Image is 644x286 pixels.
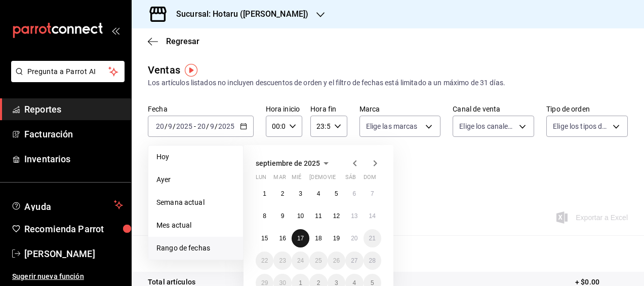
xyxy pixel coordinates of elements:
[168,122,173,130] input: --
[297,257,304,264] abbr: 24 de septiembre de 2025
[273,207,291,225] button: 9 de septiembre de 2025
[273,185,291,203] button: 2 de septiembre de 2025
[256,159,320,167] span: septiembre de 2025
[7,74,125,84] a: Pregunta a Parrot AI
[165,122,168,130] span: /
[185,64,197,77] img: Tooltip marker
[453,105,534,113] label: Canal de venta
[371,190,374,197] abbr: 7 de septiembre de 2025
[315,257,321,264] abbr: 25 de septiembre de 2025
[256,157,332,169] button: septiembre de 2025
[364,207,381,225] button: 14 de septiembre de 2025
[281,212,285,220] abbr: 9 de septiembre de 2025
[281,190,285,197] abbr: 2 de septiembre de 2025
[309,207,327,225] button: 11 de septiembre de 2025
[309,229,327,247] button: 18 de septiembre de 2025
[351,257,357,264] abbr: 27 de septiembre de 2025
[345,252,363,270] button: 27 de septiembre de 2025
[156,197,235,208] span: Semana actual
[292,185,309,203] button: 3 de septiembre de 2025
[364,185,381,203] button: 7 de septiembre de 2025
[328,229,345,247] button: 19 de septiembre de 2025
[369,235,376,242] abbr: 21 de septiembre de 2025
[156,174,235,185] span: Ayer
[333,212,340,220] abbr: 12 de septiembre de 2025
[273,252,291,270] button: 23 de septiembre de 2025
[176,122,193,130] input: ----
[27,66,109,77] span: Pregunta a Parrot AI
[546,105,628,113] label: Tipo de orden
[148,37,199,46] button: Regresar
[369,212,376,220] abbr: 14 de septiembre de 2025
[273,229,291,247] button: 16 de septiembre de 2025
[310,105,347,113] label: Hora fin
[263,212,266,220] abbr: 8 de septiembre de 2025
[256,185,273,203] button: 1 de septiembre de 2025
[352,190,356,197] abbr: 6 de septiembre de 2025
[263,190,266,197] abbr: 1 de septiembre de 2025
[335,190,338,197] abbr: 5 de septiembre de 2025
[197,122,206,130] input: --
[309,174,369,185] abbr: jueves
[256,229,273,247] button: 15 de septiembre de 2025
[24,222,123,236] span: Recomienda Parrot
[299,190,302,197] abbr: 3 de septiembre de 2025
[292,207,309,225] button: 10 de septiembre de 2025
[261,257,268,264] abbr: 22 de septiembre de 2025
[11,61,125,82] button: Pregunta a Parrot AI
[553,121,609,131] span: Elige los tipos de orden
[148,62,180,78] div: Ventas
[333,235,340,242] abbr: 19 de septiembre de 2025
[218,122,235,130] input: ----
[328,185,345,203] button: 5 de septiembre de 2025
[279,235,286,242] abbr: 16 de septiembre de 2025
[328,252,345,270] button: 26 de septiembre de 2025
[24,199,110,211] span: Ayuda
[168,8,308,20] h3: Sucursal: Hotaru ([PERSON_NAME])
[156,152,235,162] span: Hoy
[309,252,327,270] button: 25 de septiembre de 2025
[297,212,304,220] abbr: 10 de septiembre de 2025
[292,174,301,185] abbr: miércoles
[364,252,381,270] button: 28 de septiembre de 2025
[166,37,199,46] span: Regresar
[256,174,266,185] abbr: lunes
[111,26,119,34] button: open_drawer_menu
[24,152,123,166] span: Inventarios
[24,247,123,261] span: [PERSON_NAME]
[261,235,268,242] abbr: 15 de septiembre de 2025
[345,229,363,247] button: 20 de septiembre de 2025
[333,257,340,264] abbr: 26 de septiembre de 2025
[366,121,418,131] span: Elige las marcas
[155,122,165,130] input: --
[210,122,215,130] input: --
[12,271,123,282] span: Sugerir nueva función
[194,122,196,130] span: -
[364,229,381,247] button: 21 de septiembre de 2025
[24,127,123,141] span: Facturación
[364,174,376,185] abbr: domingo
[279,257,286,264] abbr: 23 de septiembre de 2025
[315,212,321,220] abbr: 11 de septiembre de 2025
[345,207,363,225] button: 13 de septiembre de 2025
[215,122,218,130] span: /
[317,190,320,197] abbr: 4 de septiembre de 2025
[148,105,254,113] label: Fecha
[156,243,235,254] span: Rango de fechas
[256,252,273,270] button: 22 de septiembre de 2025
[24,102,123,116] span: Reportes
[292,252,309,270] button: 24 de septiembre de 2025
[266,105,302,113] label: Hora inicio
[297,235,304,242] abbr: 17 de septiembre de 2025
[256,207,273,225] button: 8 de septiembre de 2025
[351,212,357,220] abbr: 13 de septiembre de 2025
[156,220,235,231] span: Mes actual
[345,185,363,203] button: 6 de septiembre de 2025
[148,78,628,88] div: Los artículos listados no incluyen descuentos de orden y el filtro de fechas está limitado a un m...
[206,122,209,130] span: /
[173,122,176,130] span: /
[359,105,441,113] label: Marca
[328,174,336,185] abbr: viernes
[309,185,327,203] button: 4 de septiembre de 2025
